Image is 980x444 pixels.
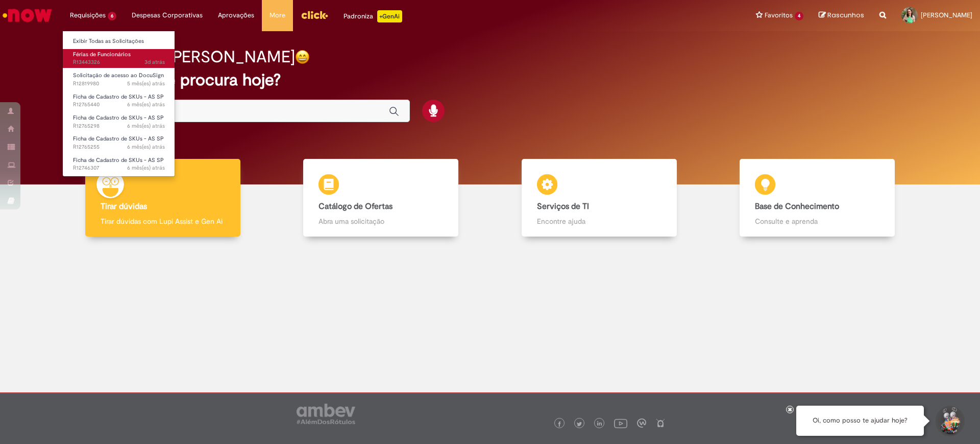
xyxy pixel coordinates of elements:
[73,143,165,151] span: R12765255
[921,11,972,19] span: [PERSON_NAME]
[132,10,203,20] span: Despesas Corporativas
[269,10,285,20] span: More
[73,164,165,172] span: R12746307
[63,112,175,131] a: Aberto R12765298 : Ficha de Cadastro de SKUs - AS SP
[755,216,879,226] p: Consulte e aprenda
[597,421,602,427] img: logo_footer_linkedin.png
[101,201,147,212] b: Tirar dúvidas
[127,164,165,172] time: 03/03/2025 16:27:11
[272,159,491,237] a: Catálogo de Ofertas Abra uma solicitação
[63,133,175,152] a: Aberto R12765255 : Ficha de Cadastro de SKUs - AS SP
[557,422,562,427] img: logo_footer_facebook.png
[755,201,839,212] b: Base de Conhecimento
[63,155,175,174] a: Aberto R12746307 : Ficha de Cadastro de SKUs - AS SP
[127,122,165,130] span: 6 mês(es) atrás
[295,50,310,64] img: happy-face.png
[73,80,165,88] span: R12819980
[88,71,892,89] h2: O que você procura hoje?
[537,216,661,226] p: Encontre ajuda
[318,201,393,212] b: Catálogo de Ofertas
[73,101,165,109] span: R12765440
[127,164,165,172] span: 6 mês(es) atrás
[934,406,965,436] button: Iniciar Conversa de Suporte
[73,93,164,101] span: Ficha de Cadastro de SKUs - AS SP
[73,58,165,66] span: R13443326
[577,422,582,427] img: logo_footer_twitter.png
[144,58,165,66] span: 3d atrás
[127,101,165,108] span: 6 mês(es) atrás
[218,10,254,20] span: Aprovações
[108,12,116,20] span: 6
[301,7,328,22] img: click_logo_yellow_360x200.png
[377,10,402,22] p: +GenAi
[127,122,165,130] time: 07/03/2025 14:21:23
[127,143,165,151] time: 07/03/2025 14:18:51
[73,72,164,79] span: Solicitação de acesso ao DocuSign
[88,48,295,66] h2: Boa tarde, [PERSON_NAME]
[63,70,175,89] a: Aberto R12819980 : Solicitação de acesso ao DocuSign
[63,91,175,110] a: Aberto R12765440 : Ficha de Cadastro de SKUs - AS SP
[795,12,803,20] span: 4
[144,58,165,66] time: 25/08/2025 10:19:40
[318,216,443,226] p: Abra uma solicitação
[54,159,272,237] a: Tirar dúvidas Tirar dúvidas com Lupi Assist e Gen Ai
[63,36,175,47] a: Exibir Todas as Solicitações
[614,416,627,430] img: logo_footer_youtube.png
[708,159,927,237] a: Base de Conhecimento Consulte e aprenda
[127,80,165,87] time: 17/03/2025 12:02:10
[73,51,131,58] span: Férias de Funcionários
[127,101,165,108] time: 07/03/2025 14:27:17
[73,114,164,122] span: Ficha de Cadastro de SKUs - AS SP
[101,216,225,226] p: Tirar dúvidas com Lupi Assist e Gen Ai
[1,5,54,26] img: ServiceNow
[819,11,864,20] a: Rascunhos
[127,80,165,87] span: 5 mês(es) atrás
[73,135,164,143] span: Ficha de Cadastro de SKUs - AS SP
[796,406,924,436] div: Oi, como posso te ajudar hoje?
[827,10,864,20] span: Rascunhos
[297,404,355,424] img: logo_footer_ambev_rotulo_gray.png
[637,418,646,428] img: logo_footer_workplace.png
[73,156,164,164] span: Ficha de Cadastro de SKUs - AS SP
[127,143,165,151] span: 6 mês(es) atrás
[70,10,106,20] span: Requisições
[73,122,165,130] span: R12765298
[344,10,402,22] div: Padroniza
[490,159,708,237] a: Serviços de TI Encontre ajuda
[537,201,589,212] b: Serviços de TI
[62,31,175,177] ul: Requisições
[765,10,793,20] span: Favoritos
[63,49,175,68] a: Aberto R13443326 : Férias de Funcionários
[656,418,665,428] img: logo_footer_naosei.png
